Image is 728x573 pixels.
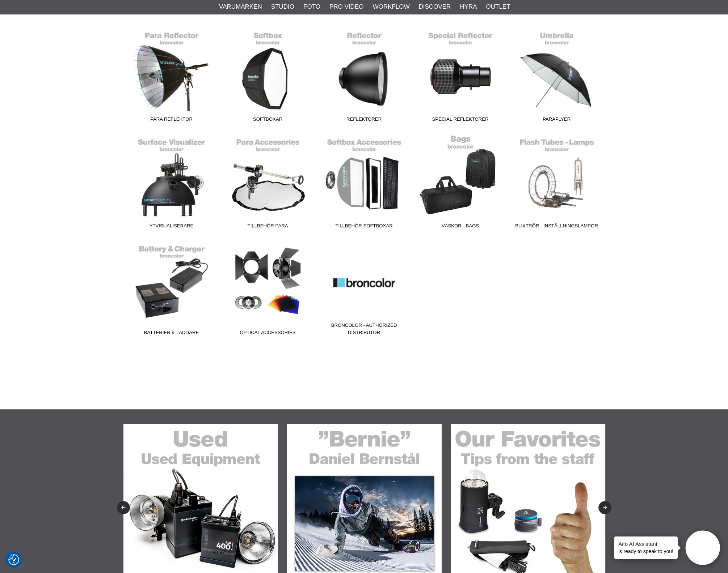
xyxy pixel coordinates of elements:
div: is ready to speak to you! [614,536,678,559]
a: Workflow [373,2,409,12]
a: Hyra [460,2,477,12]
span: Softboxar [220,116,316,125]
span: Blixtrör - Inställningslampor [509,222,605,232]
a: Tillbehör Softboxar [316,134,412,232]
button: Samtyckesinställningar [8,553,19,566]
span: Väskor - Bags [412,222,509,232]
span: Ytvisualiserare [123,222,220,232]
a: Outlet [486,2,510,12]
span: Batterier & Laddare [123,329,220,339]
a: Foto [303,2,320,12]
a: Varumärken [219,2,262,12]
button: Previous [117,501,130,514]
span: Tillbehör Para [220,222,316,232]
a: broncolor - Authorized Distributor [316,241,412,339]
a: Studio [271,2,294,12]
span: broncolor - Authorized Distributor [316,322,412,339]
a: Discover [418,2,451,12]
a: Softboxar [220,28,316,125]
a: Para Reflektor [123,28,220,125]
a: Optical Accessories [220,241,316,339]
span: Tillbehör Softboxar [316,222,412,232]
a: Blixtrör - Inställningslampor [509,134,605,232]
a: Paraplyer [509,28,605,125]
a: Tillbehör Para [220,134,316,232]
span: Optical Accessories [220,329,316,339]
button: Next [598,501,611,514]
img: Revisit consent button [8,554,19,565]
span: Para Reflektor [123,116,220,125]
span: Paraplyer [509,116,605,125]
span: Special Reflektorer [412,116,509,125]
span: Reflektorer [316,116,412,125]
a: Batterier & Laddare [123,241,220,339]
a: Väskor - Bags [412,134,509,232]
a: Ytvisualiserare [123,134,220,232]
a: Pro Video [329,2,363,12]
a: Reflektorer [316,28,412,125]
h4: Aifo AI Assistant [618,540,673,548]
a: Special Reflektorer [412,28,509,125]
